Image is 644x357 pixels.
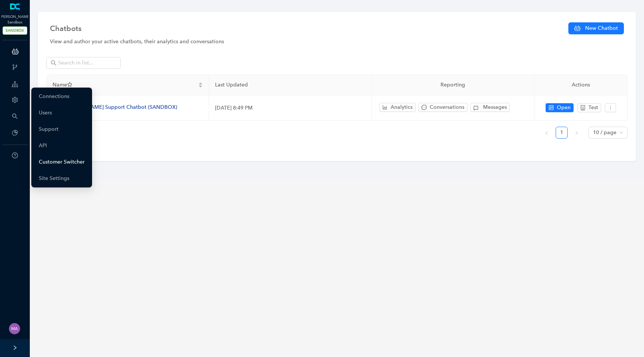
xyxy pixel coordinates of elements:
[483,103,507,111] span: Messages
[51,60,57,66] span: search
[209,75,372,95] th: Last Updated
[470,103,510,112] button: Messages
[580,105,585,110] span: robot
[588,104,598,112] span: Test
[534,75,628,95] th: Actions
[9,323,20,334] img: 261dd2395eed1481b052019273ba48bf
[12,152,18,158] span: question-circle
[61,104,177,110] span: [PERSON_NAME] Support Chatbot (SANDBOX)
[430,103,464,111] span: Conversations
[209,95,372,121] td: [DATE] 8:49 PM
[3,26,27,35] span: SANDBOX
[556,127,567,138] a: 1
[557,104,571,112] span: Open
[67,82,72,87] span: star
[544,131,549,135] span: left
[556,127,568,139] li: 1
[546,103,574,112] button: controlOpen
[39,89,69,104] a: Connections
[12,97,18,103] span: setting
[608,105,613,110] span: more
[39,155,85,170] a: Customer Switcher
[12,64,18,70] span: branches
[39,105,52,120] a: Users
[12,130,18,136] span: pie-chart
[39,122,59,137] a: Support
[571,127,583,139] button: right
[382,105,388,110] span: bar-chart
[541,127,553,139] li: Previous Page
[541,127,553,139] button: left
[50,22,82,34] span: Chatbots
[588,127,628,139] div: Page Size
[39,171,69,186] a: Site Settings
[577,103,601,112] button: robotTest
[593,127,623,138] span: 10 / page
[53,81,197,89] span: Name
[12,113,18,119] span: search
[571,127,583,139] li: Next Page
[379,103,416,112] button: bar-chartAnalytics
[58,59,110,67] input: Search in list...
[39,138,47,153] a: API
[372,75,534,95] th: Reporting
[585,24,618,32] span: New Chatbot
[605,103,616,112] button: more
[549,105,554,110] span: control
[574,131,579,135] span: right
[568,22,624,34] button: New Chatbot
[391,103,413,111] span: Analytics
[419,103,467,112] button: messageConversations
[50,38,624,46] div: View and author your active chatbots, their analytics and conversations
[422,105,427,110] span: message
